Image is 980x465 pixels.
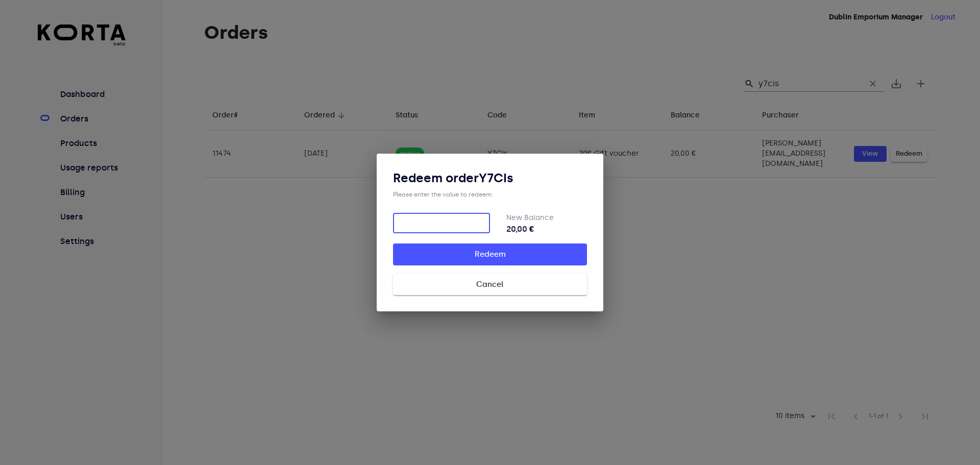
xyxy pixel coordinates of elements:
button: Redeem [393,243,587,265]
label: New Balance [506,213,554,222]
div: Please enter the value to redeem: [393,190,587,199]
span: Cancel [409,278,571,291]
h3: Redeem order Y7CIs [393,170,587,186]
button: Cancel [393,274,587,295]
span: Redeem [409,248,571,261]
strong: 20,00 € [506,223,587,235]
